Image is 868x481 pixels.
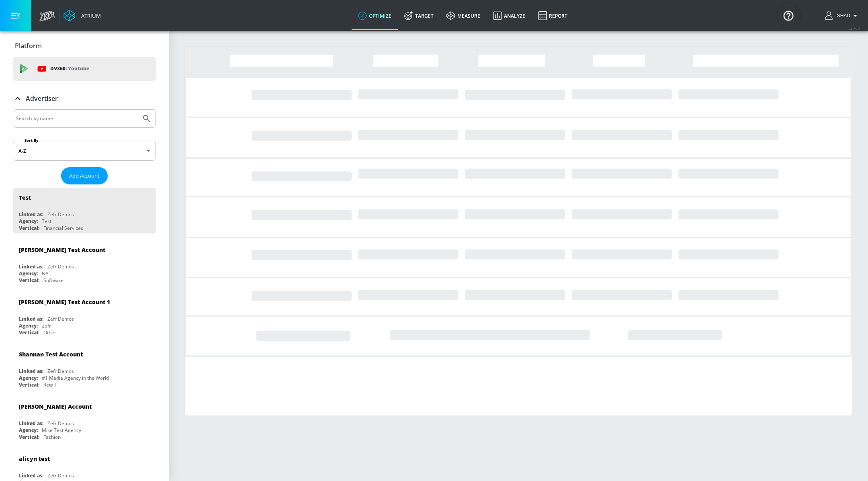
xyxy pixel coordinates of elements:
div: Linked as: [19,368,43,375]
div: Shannan Test Account [19,350,83,358]
div: Zefr Demos [47,315,74,322]
a: Report [532,1,574,30]
div: Vertical: [19,381,39,388]
button: Shad [825,11,860,20]
button: Open Resource Center [777,4,800,27]
div: Vertical: [19,434,39,440]
p: Advertiser [26,94,58,103]
input: Search by name [16,113,138,124]
div: [PERSON_NAME] Test Account [19,246,105,254]
div: Linked as: [19,211,43,218]
div: TestLinked as:Zefr DemosAgency:TestVertical:Financial Services [13,188,156,233]
div: Vertical: [19,277,39,284]
div: Agency: [19,322,38,329]
div: Vertical: [19,225,39,231]
div: Software [43,277,63,284]
div: [PERSON_NAME] Test Account 1 [19,298,110,306]
div: Zefr [42,322,51,329]
a: Target [398,1,440,30]
div: Agency: [19,375,38,381]
div: Agency: [19,427,38,434]
div: [PERSON_NAME] Test AccountLinked as:Zefr DemosAgency:NAVertical:Software [13,240,156,286]
div: Mike Test Agency [42,427,81,434]
div: Zefr Demos [47,368,74,375]
div: Retail [43,381,56,388]
div: Advertiser [13,87,156,110]
p: Platform [15,41,42,50]
a: Atrium [63,10,101,22]
div: [PERSON_NAME] Test Account 1Linked as:Zefr DemosAgency:ZefrVertical:Other [13,292,156,338]
div: Shannan Test AccountLinked as:Zefr DemosAgency:#1 Media Agency in the WorldVertical:Retail [13,344,156,390]
span: v 4.25.2 [849,27,860,31]
div: Linked as: [19,420,43,427]
div: Linked as: [19,315,43,322]
div: Zefr Demos [47,263,74,270]
div: Zefr Demos [47,472,74,479]
p: DV360: [50,64,89,73]
div: Test [19,194,31,201]
div: NA [42,270,49,277]
label: Sort By [23,138,40,143]
div: Other [43,329,56,336]
div: Agency: [19,218,38,225]
div: Agency: [19,270,38,277]
span: login as: shad.aziz@zefr.com [834,13,850,18]
div: Test [42,218,51,225]
a: measure [440,1,487,30]
div: [PERSON_NAME] AccountLinked as:Zefr DemosAgency:Mike Test AgencyVertical:Fashion [13,397,156,442]
div: DV360: Youtube [13,57,156,81]
div: [PERSON_NAME] Account [19,403,92,410]
div: Financial Services [43,225,83,231]
div: Vertical: [19,329,39,336]
span: Add Account [69,171,100,180]
div: Atrium [78,12,101,19]
div: Platform [13,35,156,57]
div: alicyn test [19,455,50,463]
div: Linked as: [19,263,43,270]
a: Analyze [487,1,532,30]
div: A-Z [13,141,156,161]
a: optimize [352,1,398,30]
button: Add Account [61,167,108,184]
div: Zefr Demos [47,420,74,427]
p: Youtube [68,64,89,73]
div: Linked as: [19,472,43,479]
div: Fashion [43,434,61,440]
div: Zefr Demos [47,211,74,218]
div: #1 Media Agency in the World [42,375,109,381]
